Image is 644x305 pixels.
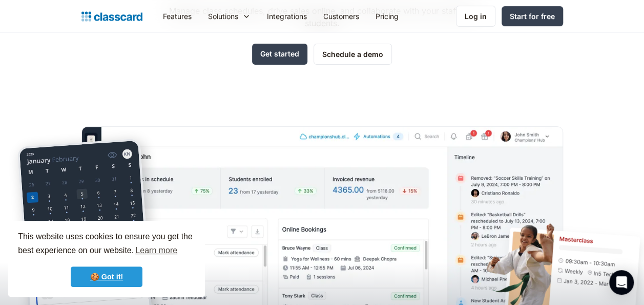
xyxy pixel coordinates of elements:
[609,270,634,295] div: Open Intercom Messenger
[502,6,563,26] a: Start for free
[314,44,392,65] a: Schedule a demo
[456,6,495,27] a: Log in
[208,11,238,22] div: Solutions
[315,5,367,28] a: Customers
[252,44,307,65] a: Get started
[81,9,142,24] a: home
[134,243,179,258] a: learn more about cookies
[510,11,555,22] div: Start for free
[259,5,315,28] a: Integrations
[8,221,205,297] div: cookieconsent
[155,5,200,28] a: Features
[465,11,487,22] div: Log in
[367,5,407,28] a: Pricing
[18,231,195,258] span: This website uses cookies to ensure you get the best experience on our website.
[200,5,259,28] div: Solutions
[71,266,142,287] a: dismiss cookie message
